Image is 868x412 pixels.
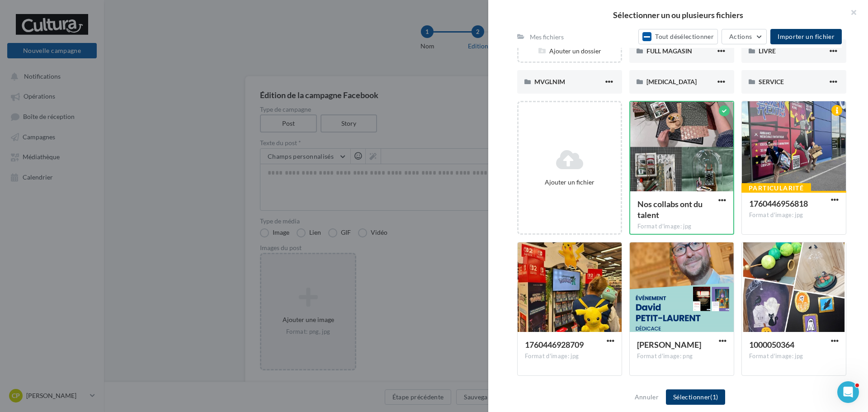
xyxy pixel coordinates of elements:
div: Mes fichiers [530,33,564,42]
div: Particularité [741,183,811,193]
span: Nos collabs ont du talent [637,199,703,220]
div: Format d'image: jpg [637,223,726,231]
span: 1760446956818 [749,199,808,208]
span: LIVRE [759,47,776,55]
span: Actions [729,33,752,40]
button: Sélectionner(1) [666,389,725,405]
span: Importer un fichier [778,33,835,40]
span: 1000050364 [749,340,794,350]
span: MVGLNIM [534,78,565,85]
span: (1) [710,393,718,401]
span: SERVICE [759,78,784,85]
span: David Petit Laurent [637,340,701,350]
span: 1760446928709 [525,340,584,350]
button: Tout désélectionner [638,29,718,44]
span: [MEDICAL_DATA] [646,78,697,85]
iframe: Intercom live chat [837,381,859,403]
div: Format d'image: png [637,352,726,360]
div: Format d'image: jpg [749,211,839,219]
div: Ajouter un dossier [519,47,621,56]
button: Actions [722,29,767,44]
h2: Sélectionner un ou plusieurs fichiers [503,11,854,19]
button: Annuler [631,392,662,403]
div: Format d'image: jpg [749,352,839,360]
div: Format d'image: jpg [525,352,614,360]
span: FULL MAGASIN [646,47,692,55]
button: Importer un fichier [770,29,842,44]
div: Ajouter un fichier [522,178,617,187]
